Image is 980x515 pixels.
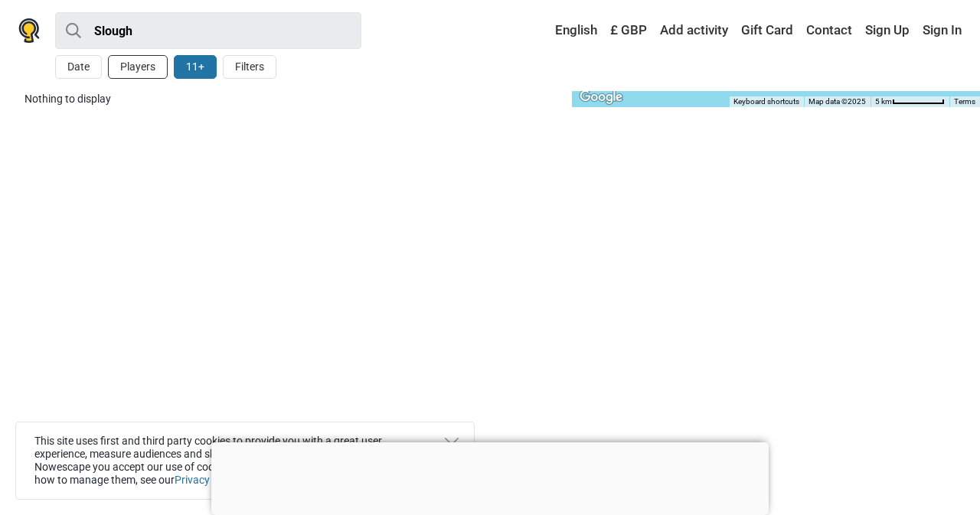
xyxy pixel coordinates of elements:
[55,55,102,79] button: Date
[656,17,732,44] a: Add activity
[733,96,799,107] button: Keyboard shortcuts
[18,18,40,43] img: Nowescape logo
[544,25,555,36] img: English
[541,17,601,44] a: English
[15,422,475,500] div: This site uses first and third party cookies to provide you with a great user experience, measure...
[606,17,651,44] a: £ GBP
[576,87,626,107] img: Google
[445,438,459,451] button: Close
[55,12,361,49] input: try “London”
[954,97,975,106] a: Terms (opens in new tab)
[108,55,168,79] button: Players
[919,17,962,44] a: Sign In
[174,55,217,79] button: 11+
[808,97,866,106] span: Map data ©2025
[737,17,797,44] a: Gift Card
[875,97,892,106] span: 5 km
[211,442,769,511] iframe: Advertisement
[871,96,949,107] button: Map Scale: 5 km per 65 pixels
[24,91,560,107] div: Nothing to display
[802,17,856,44] a: Contact
[576,87,626,107] a: Open this area in Google Maps (opens a new window)
[175,474,240,486] a: Privacy Policy
[223,55,276,79] button: Filters
[861,17,913,44] a: Sign Up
